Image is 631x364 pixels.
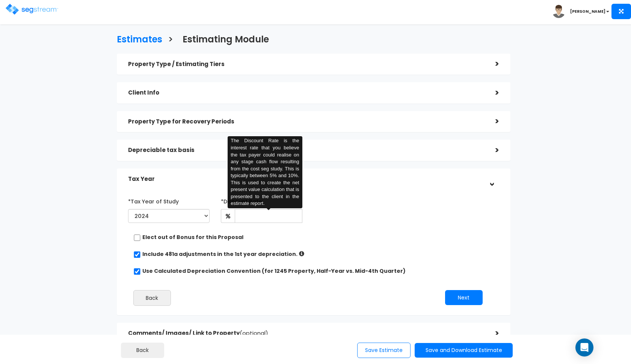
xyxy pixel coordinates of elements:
h5: Comments/ Images/ Link to Property [128,330,484,337]
label: *Discount Rate: [221,195,263,205]
button: Back [133,290,171,306]
div: > [486,171,497,187]
h5: Property Type for Recovery Periods [128,119,484,125]
img: avatar.png [552,5,565,18]
span: (optional) [240,329,268,337]
div: > [484,328,499,339]
h5: Tax Year [128,176,484,182]
i: If checked: Increased depreciation = Aggregated Post-Study (up to Tax Year) – Prior Accumulated D... [299,251,304,256]
h3: Estimates [117,35,162,46]
a: Back [121,343,164,358]
button: Save Estimate [357,343,411,358]
div: > [484,144,499,156]
label: Use Calculated Depreciation Convention (for 1245 Property, Half-Year vs. Mid-4th Quarter) [142,267,406,275]
b: [PERSON_NAME] [570,9,605,14]
h5: Property Type / Estimating Tiers [128,61,484,68]
div: > [484,87,499,99]
h3: > [168,35,173,46]
h5: Client Info [128,90,484,96]
div: Open Intercom Messenger [575,338,593,356]
label: Elect out of Bonus for this Proposal [142,233,243,241]
div: The Discount Rate is the interest rate that you believe the tax payer could realise on any stage ... [228,136,302,208]
button: Next [445,290,483,305]
img: logo.png [6,4,58,15]
label: Include 481a adjustments in the 1st year depreciation. [142,250,297,258]
h5: Depreciable tax basis [128,147,484,153]
div: > [484,58,499,70]
h3: Estimating Module [183,35,269,46]
a: Estimating Module [177,27,269,50]
button: Save and Download Estimate [415,343,513,358]
div: > [484,116,499,127]
label: *Tax Year of Study [128,195,179,205]
a: Estimates [111,27,162,50]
